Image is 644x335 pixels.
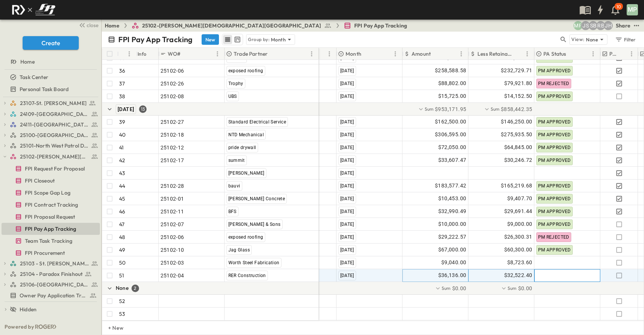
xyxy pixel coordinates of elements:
span: 25102-08 [161,93,184,100]
span: FPI Scope Gap Log [25,189,70,196]
div: Sterling Barnett (sterling@fpibuilders.com) [589,21,598,30]
button: close [76,20,100,30]
button: Sort [568,50,576,58]
p: 37 [119,80,125,87]
p: 53 [119,310,125,318]
span: 25102-Christ The Redeemer Anglican Church [20,153,89,160]
span: [DATE] [340,183,354,189]
p: Sum [425,106,434,112]
span: Hidden [20,306,37,313]
span: [PERSON_NAME] [228,171,265,176]
div: # [117,48,136,60]
p: 49 [119,246,125,254]
a: Task Center [2,72,98,82]
img: c8d7d1ed905e502e8f77bf7063faec64e13b34fdb1f2bdd94b0e311fc34f8000.png [9,2,58,18]
button: MP [626,3,639,16]
a: FPI Closeout [2,175,98,186]
span: Jag Glass [228,247,250,253]
span: [DATE] [340,222,354,227]
span: RER Construction [228,273,266,278]
span: [PERSON_NAME] & Sons [228,222,281,227]
span: [DATE] [340,196,354,201]
span: 25102-26 [161,80,184,87]
span: UBS [228,94,237,99]
span: Standard Electrical Service [228,119,286,125]
p: Sum [442,285,451,291]
p: 38 [119,93,125,100]
p: View: [571,35,584,44]
span: 25102-06 [161,67,184,75]
button: Filter [612,34,638,45]
span: $232,729.71 [501,66,532,75]
button: Menu [627,49,636,58]
span: [DATE] [340,119,354,125]
button: test [632,21,641,30]
div: Regina Barnett (rbarnett@fpibuilders.com) [596,21,605,30]
button: Sort [432,50,441,58]
span: [DATE] [340,68,354,73]
span: $72,050.00 [438,143,467,152]
span: 25102-01 [161,195,184,203]
span: $162,500.00 [435,117,466,126]
button: Menu [125,49,134,58]
a: 24109-St. Teresa of Calcutta Parish Hall [10,109,98,119]
span: $258,588.58 [435,66,466,75]
span: PM APPROVED [538,222,571,227]
span: Owner Pay Application Tracking [20,292,86,299]
span: $29,222.57 [438,233,467,241]
div: Info [136,48,159,60]
div: 23107-St. [PERSON_NAME]test [2,97,100,109]
div: Personal Task Boardtest [2,83,100,95]
div: 24111-[GEOGRAPHIC_DATA]test [2,119,100,131]
nav: breadcrumbs [105,22,411,29]
span: 25102-11 [161,208,184,215]
span: PM APPROVED [538,68,571,73]
p: + New [108,324,113,332]
span: 25102-10 [161,246,184,254]
button: Sort [120,50,128,58]
span: PM APPROVED [538,132,571,137]
span: 24111-[GEOGRAPHIC_DATA] [20,121,89,128]
p: 41 [119,144,124,151]
span: PM APPROVED [538,209,571,214]
div: FPI Request For Proposaltest [2,163,100,175]
a: Home [2,56,98,67]
div: 25102-Christ The Redeemer Anglican Churchtest [2,151,100,163]
a: 23107-St. [PERSON_NAME] [10,98,98,108]
span: FPI Pay App Tracking [25,225,76,233]
span: Task Center [20,73,48,81]
span: $858,442.35 [501,105,532,113]
span: [DATE] [340,55,354,61]
span: [DATE] [340,234,354,240]
span: bauvi [228,183,240,189]
div: FPI Scope Gap Logtest [2,187,100,199]
span: 25102-[PERSON_NAME][DEMOGRAPHIC_DATA][GEOGRAPHIC_DATA] [142,22,321,29]
span: PM APPROVED [538,247,571,253]
span: $88,802.00 [438,79,467,88]
button: Sort [182,50,191,58]
span: 25101-North West Patrol Division [20,142,89,149]
p: Trade Partner [234,50,268,58]
span: 25100-Vanguard Prep School [20,131,89,139]
span: BFS [228,209,237,214]
button: row view [223,35,232,44]
span: PM APPROVED [538,119,571,125]
div: Jose Hurtado (jhurtado@fpibuilders.com) [604,21,613,30]
div: 13 [139,105,147,113]
span: $8,723.60 [507,258,532,267]
div: Info [138,43,147,64]
span: $0.00 [452,285,467,292]
p: None [116,284,128,292]
div: 24109-St. Teresa of Calcutta Parish Halltest [2,108,100,120]
a: FPI Pay App Tracking [2,224,98,234]
p: 50 [119,259,125,266]
p: WO# [168,50,181,58]
span: 25102-27 [161,118,184,126]
span: 25102-03 [161,259,184,266]
span: PM APPROVED [538,94,571,99]
span: $9,407.70 [507,194,532,203]
a: FPI Proposal Request [2,212,98,222]
button: Create [23,36,79,50]
span: $29,691.44 [504,207,532,216]
span: $15,725.00 [438,92,467,100]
